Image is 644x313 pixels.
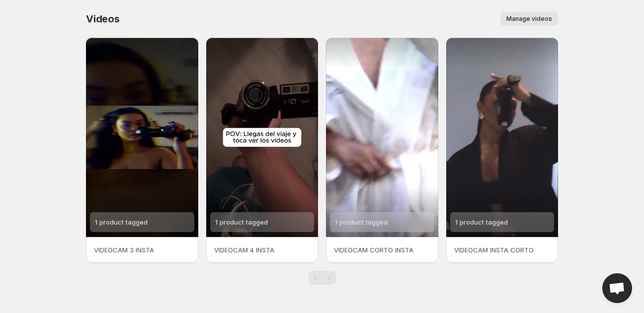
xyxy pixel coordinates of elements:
[94,245,190,255] p: VIDEOCAM 3 INSTA
[309,271,336,285] nav: Pagination
[506,15,552,23] span: Manage videos
[335,218,388,226] span: 1 product tagged
[454,245,551,255] p: VIDEOCAM INSTA CORTO
[334,245,430,255] p: VIDEOCAM CORTO INSTA
[95,218,148,226] span: 1 product tagged
[214,245,311,255] p: VIDEOCAM 4 INSTA
[455,218,508,226] span: 1 product tagged
[602,273,632,303] div: Open chat
[86,13,120,25] span: Videos
[215,218,268,226] span: 1 product tagged
[500,12,558,26] button: Manage videos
